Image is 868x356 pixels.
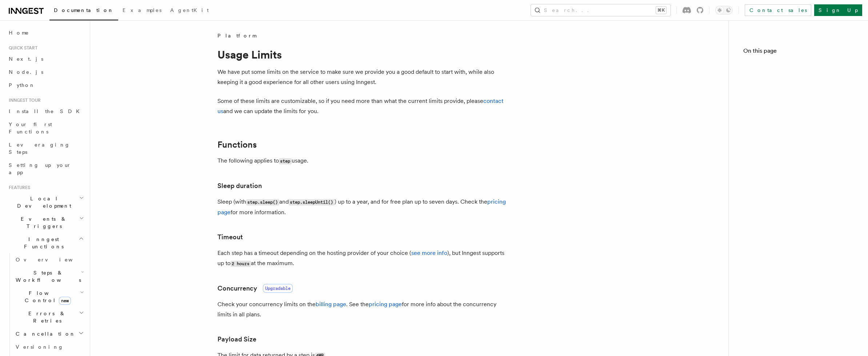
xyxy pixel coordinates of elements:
[217,156,508,166] p: The following applies to usage.
[9,121,52,135] span: Your first Functions
[217,334,256,344] a: Payload Size
[9,162,71,175] span: Setting up your app
[16,344,64,350] span: Versioning
[170,7,209,13] span: AgentKit
[745,4,811,16] a: Contact sales
[217,181,262,191] a: Sleep duration
[6,105,85,118] a: Install the SDK
[9,82,35,88] span: Python
[13,253,85,266] a: Overview
[6,26,85,39] a: Home
[279,158,292,164] code: step
[6,65,85,79] a: Node.js
[13,340,85,353] a: Versioning
[13,307,85,327] button: Errors & Retries
[6,138,85,159] a: Leveraging Steps
[118,2,166,20] a: Examples
[6,195,79,209] span: Local Development
[6,212,85,233] button: Events & Triggers
[6,192,85,212] button: Local Development
[369,301,402,308] a: pricing page
[13,269,81,284] span: Steps & Workflows
[54,7,114,13] span: Documentation
[217,299,508,320] p: Check your concurrency limits on the . See the for more info about the concurrency limits in all ...
[49,2,118,20] a: Documentation
[814,4,862,16] a: Sign Up
[316,301,346,308] a: billing page
[6,79,85,92] a: Python
[13,327,85,340] button: Cancellation
[246,199,279,205] code: step.sleep()
[6,52,85,65] a: Next.js
[217,248,508,269] p: Each step has a timeout depending on the hosting provider of your choice ( ), but Inngest support...
[9,69,43,75] span: Node.js
[6,236,79,250] span: Inngest Functions
[411,249,447,256] a: see more info
[6,159,85,179] a: Setting up your app
[6,97,41,103] span: Inngest tour
[217,67,508,87] p: We have put some limits on the service to make sure we provide you a good default to start with, ...
[263,284,293,293] span: Upgradable
[9,29,29,36] span: Home
[217,96,508,116] p: Some of these limits are customizable, so if you need more than what the current limits provide, ...
[166,2,213,20] a: AgentKit
[656,7,666,14] kbd: ⌘K
[16,257,91,263] span: Overview
[6,118,85,138] a: Your first Functions
[9,142,70,155] span: Leveraging Steps
[743,47,853,58] h4: On this page
[217,140,257,150] a: Functions
[715,6,733,15] button: Toggle dark mode
[13,287,85,307] button: Flow Controlnew
[6,45,37,51] span: Quick start
[9,108,84,114] span: Install the SDK
[531,4,671,16] button: Search...⌘K
[217,197,508,217] p: Sleep (with and ) up to a year, and for free plan up to seven days. Check the for more information.
[6,233,85,253] button: Inngest Functions
[9,56,43,62] span: Next.js
[123,7,161,13] span: Examples
[6,185,30,191] span: Features
[13,330,76,337] span: Cancellation
[13,289,80,304] span: Flow Control
[59,297,71,305] span: new
[13,310,79,324] span: Errors & Retries
[6,215,79,230] span: Events & Triggers
[217,48,508,61] h1: Usage Limits
[231,261,251,267] code: 2 hours
[289,199,335,205] code: step.sleepUntil()
[217,32,256,39] span: Platform
[217,232,243,242] a: Timeout
[217,283,293,293] a: ConcurrencyUpgradable
[13,266,85,287] button: Steps & Workflows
